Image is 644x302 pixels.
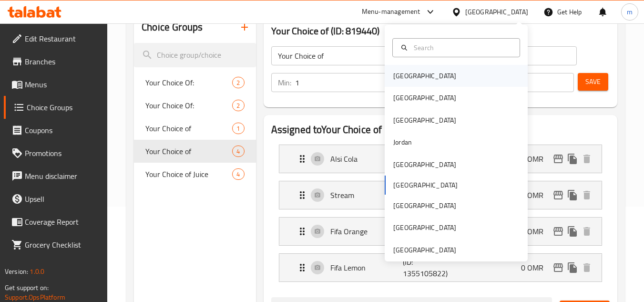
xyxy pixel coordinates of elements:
[627,7,633,17] span: m
[4,233,108,256] a: Grocery Checklist
[232,77,244,88] div: Choices
[134,71,256,94] div: Your Choice Of:2
[25,170,100,182] span: Menu disclaimer
[4,73,108,96] a: Menus
[565,260,580,275] button: duplicate
[580,260,594,275] button: delete
[134,140,256,163] div: Your Choice of4
[4,27,108,50] a: Edit Restaurant
[279,254,602,281] div: Expand
[585,76,601,88] span: Save
[233,101,244,110] span: 2
[393,159,456,170] div: [GEOGRAPHIC_DATA]
[4,50,108,73] a: Branches
[25,33,100,44] span: Edit Restaurant
[25,193,100,205] span: Upsell
[145,100,232,111] span: Your Choice Of:
[145,168,232,180] span: Your Choice of Juice
[27,102,100,113] span: Choice Groups
[393,245,456,255] div: [GEOGRAPHIC_DATA]
[565,188,580,202] button: duplicate
[232,146,244,157] div: Choices
[4,119,108,142] a: Coupons
[145,77,232,88] span: Your Choice Of:
[551,188,565,202] button: edit
[271,123,610,137] h2: Assigned to Your Choice of
[521,153,551,165] p: 0 OMR
[25,147,100,159] span: Promotions
[25,79,100,90] span: Menus
[279,218,602,245] div: Expand
[134,163,256,186] div: Your Choice of Juice4
[5,265,28,278] span: Version:
[25,239,100,250] span: Grocery Checklist
[232,168,244,180] div: Choices
[393,222,456,233] div: [GEOGRAPHIC_DATA]
[578,73,608,91] button: Save
[393,93,456,103] div: [GEOGRAPHIC_DATA]
[25,216,100,228] span: Coverage Report
[393,115,456,125] div: [GEOGRAPHIC_DATA]
[580,224,594,239] button: delete
[330,262,403,273] p: Fifa Lemon
[465,7,528,17] div: [GEOGRAPHIC_DATA]
[551,224,565,239] button: edit
[233,78,244,87] span: 2
[232,123,244,134] div: Choices
[410,42,514,53] input: Search
[565,152,580,166] button: duplicate
[4,165,108,187] a: Menu disclaimer
[330,189,403,201] p: Stream
[233,124,244,133] span: 1
[551,152,565,166] button: edit
[330,226,403,237] p: Fifa Orange
[233,170,244,179] span: 4
[551,260,565,275] button: edit
[271,250,610,286] li: Expand
[233,147,244,156] span: 4
[362,6,420,18] div: Menu-management
[330,153,403,165] p: Alsi Cola
[271,23,610,39] h3: Your Choice of (ID: 819440)
[25,125,100,136] span: Coupons
[393,137,412,147] div: Jordan
[565,224,580,239] button: duplicate
[4,96,108,119] a: Choice Groups
[393,71,456,81] div: [GEOGRAPHIC_DATA]
[393,200,456,211] div: [GEOGRAPHIC_DATA]
[4,210,108,233] a: Coverage Report
[134,94,256,117] div: Your Choice Of:2
[278,77,291,88] p: Min:
[271,213,610,250] li: Expand
[580,188,594,202] button: delete
[142,20,203,34] h2: Choice Groups
[4,142,108,165] a: Promotions
[580,152,594,166] button: delete
[521,226,551,237] p: 0 OMR
[134,43,256,67] input: search
[271,141,610,177] li: Expand
[30,265,44,278] span: 1.0.0
[134,117,256,140] div: Your Choice of1
[4,187,108,210] a: Upsell
[403,256,451,279] p: (ID: 1355105822)
[145,123,232,134] span: Your Choice of
[5,281,49,294] span: Get support on:
[232,100,244,111] div: Choices
[521,189,551,201] p: 0 OMR
[521,262,551,273] p: 0 OMR
[25,56,100,67] span: Branches
[145,146,232,157] span: Your Choice of
[279,145,602,173] div: Expand
[279,181,602,209] div: Expand
[271,177,610,213] li: Expand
